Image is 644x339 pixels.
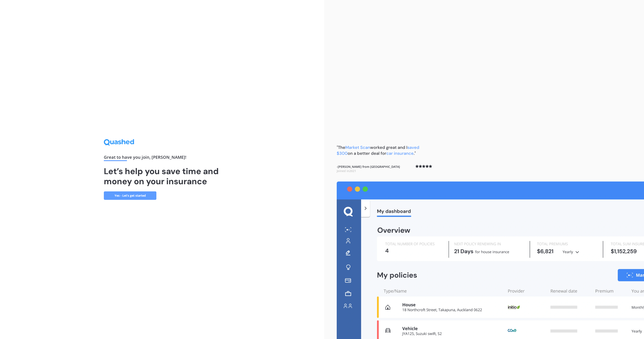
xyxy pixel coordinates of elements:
span: Market Scan [345,145,370,150]
a: Yes - Let’s get started [104,191,156,200]
b: "The worked great and I on a better deal for ." [337,145,419,156]
span: saved $300 [337,145,419,156]
h1: Let’s help you save time and money on your insurance [104,166,220,186]
b: - [PERSON_NAME] from [GEOGRAPHIC_DATA] [337,165,400,173]
span: car insurance [386,151,414,156]
span: Joined in 2021 [337,169,356,173]
div: Great to have you join , [PERSON_NAME] ! [104,155,220,161]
